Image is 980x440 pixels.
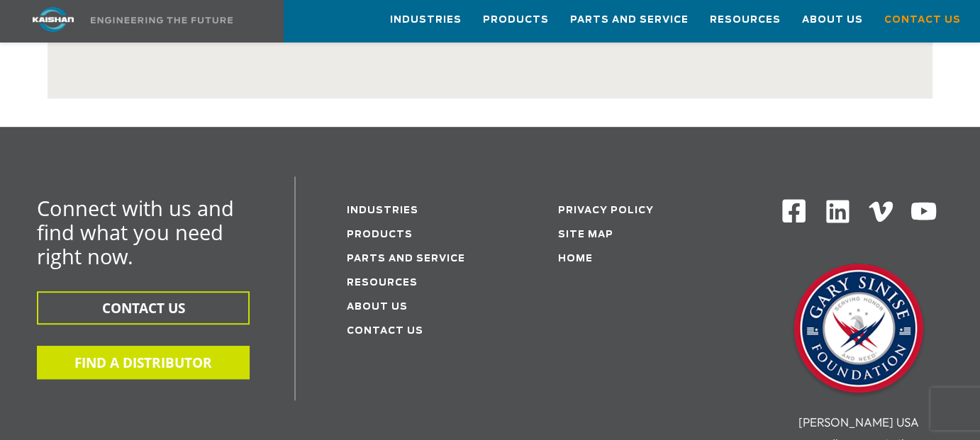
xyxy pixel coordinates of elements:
[37,194,234,270] span: Connect with us and find what you need right now.
[557,230,613,239] a: Site Map
[390,1,462,39] a: Industries
[91,17,233,23] img: Engineering the future
[824,198,852,225] img: Linkedin
[557,254,592,264] a: Home
[781,198,807,224] img: Facebook
[37,291,250,325] button: CONTACT US
[557,206,653,215] a: Privacy Policy
[390,12,462,28] span: Industries
[910,198,937,225] img: Youtube
[788,259,930,401] img: Gary Sinise Foundation
[869,201,893,222] img: Vimeo
[347,327,423,336] a: Contact Us
[710,1,781,39] a: Resources
[802,1,863,39] a: About Us
[570,1,689,39] a: Parts and Service
[570,12,689,28] span: Parts and Service
[710,12,781,28] span: Resources
[802,12,863,28] span: About Us
[347,278,418,288] a: Resources
[884,12,961,28] span: Contact Us
[483,12,549,28] span: Products
[347,254,465,264] a: Parts and service
[347,206,418,215] a: Industries
[347,303,408,312] a: About Us
[347,230,413,239] a: Products
[483,1,549,39] a: Products
[884,1,961,39] a: Contact Us
[37,346,250,379] button: FIND A DISTRIBUTOR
